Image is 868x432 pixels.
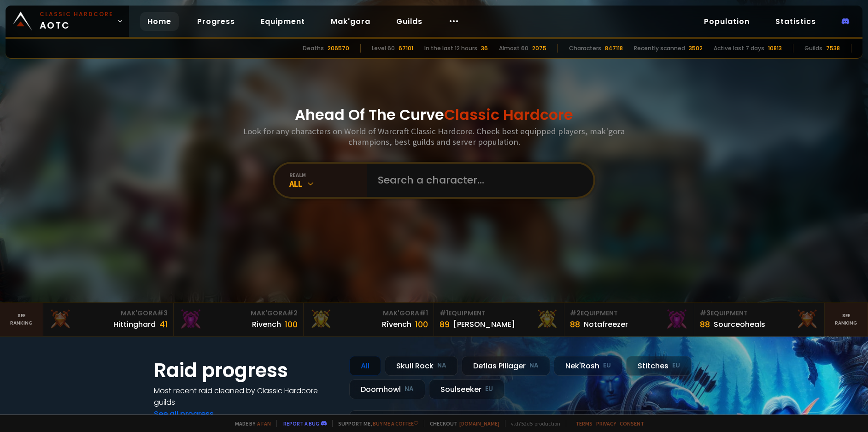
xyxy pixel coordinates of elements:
div: 7538 [826,44,840,53]
a: Statistics [768,12,823,31]
div: Equipment [700,308,819,318]
a: Terms [575,420,592,427]
div: 88 [570,318,580,331]
div: Stitches [626,356,692,376]
span: v. d752d5 - production [505,420,560,427]
div: 67101 [399,44,413,53]
small: EU [485,385,493,394]
div: Skull Rock [385,356,458,376]
div: 41 [159,318,168,331]
div: Soulseeker [429,379,504,399]
div: Mak'Gora [309,308,428,318]
div: Level 60 [372,44,395,53]
a: Consent [620,420,644,427]
small: NA [529,361,539,370]
small: Classic Hardcore [40,10,113,18]
div: 2075 [532,44,546,53]
a: Report a bug [283,420,319,427]
small: EU [603,361,611,370]
div: All [289,178,367,189]
small: NA [405,385,414,394]
h4: Most recent raid cleaned by Classic Hardcore guilds [154,385,338,408]
span: Classic Hardcore [444,104,573,125]
a: Mak'gora [323,12,378,31]
div: All [349,356,381,376]
div: Rîvench [382,319,411,330]
div: Sourceoheals [714,319,765,330]
span: # 1 [419,308,428,318]
span: # 1 [440,308,448,318]
div: 100 [285,318,298,331]
a: #2Equipment88Notafreezer [564,303,695,336]
div: [PERSON_NAME] [453,319,515,330]
span: AOTC [40,10,113,32]
div: Characters [569,44,601,53]
div: realm [289,172,367,178]
small: NA [437,361,446,370]
small: EU [672,361,680,370]
h1: Raid progress [154,356,338,385]
div: Mak'Gora [49,308,168,318]
a: [DOMAIN_NAME] [459,420,499,427]
span: Support me, [332,420,418,427]
div: 10813 [768,44,782,53]
span: # 2 [570,308,581,318]
a: a fan [257,420,271,427]
span: Made by [229,420,271,427]
a: Seeranking [825,303,868,336]
div: Notafreezer [584,319,628,330]
a: #1Equipment89[PERSON_NAME] [434,303,564,336]
div: Doomhowl [349,379,425,399]
div: Deaths [303,44,324,53]
div: Almost 60 [499,44,528,53]
div: Defias Pillager [462,356,550,376]
span: Checkout [424,420,499,427]
a: Guilds [389,12,430,31]
div: Nek'Rosh [554,356,622,376]
span: # 3 [700,308,710,318]
div: 88 [700,318,710,331]
h3: Look for any characters on World of Warcraft Classic Hardcore. Check best equipped players, mak'g... [240,126,628,147]
div: Active last 7 days [714,44,764,53]
a: Progress [190,12,242,31]
a: See all progress [154,408,214,419]
h1: Ahead Of The Curve [295,104,573,126]
a: Mak'Gora#2Rivench100 [174,303,304,336]
div: 3502 [689,44,703,53]
span: # 3 [157,308,168,318]
div: Equipment [440,308,558,318]
a: Equipment [253,12,312,31]
div: Equipment [570,308,689,318]
div: 36 [481,44,488,53]
div: Mak'Gora [179,308,298,318]
div: Guilds [804,44,822,53]
a: Privacy [596,420,616,427]
a: Home [140,12,179,31]
a: Buy me a coffee [373,420,418,427]
div: 847118 [605,44,623,53]
div: 206570 [328,44,349,53]
a: #3Equipment88Sourceoheals [694,303,825,336]
div: 89 [440,318,450,331]
a: Mak'Gora#1Rîvench100 [304,303,434,336]
a: Mak'Gora#3Hittinghard41 [43,303,174,336]
span: # 2 [287,308,298,318]
input: Search a character... [372,164,582,197]
div: Hittinghard [113,319,156,330]
a: Population [697,12,757,31]
div: Recently scanned [634,44,685,53]
a: Classic HardcoreAOTC [6,6,129,37]
div: In the last 12 hours [424,44,477,53]
div: 100 [415,318,428,331]
div: Rivench [252,319,281,330]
